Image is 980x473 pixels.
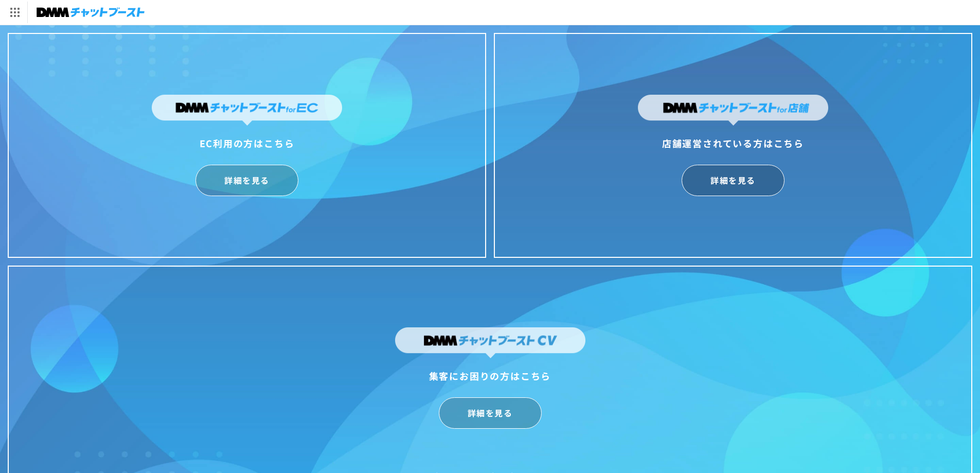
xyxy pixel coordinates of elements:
img: DMMチャットブーストforEC [152,95,342,126]
a: 詳細を見る [195,165,298,196]
img: DMMチャットブーストCV [395,327,585,358]
a: 詳細を見る [682,165,785,196]
div: 店舗運営されている方はこちら [638,135,828,151]
div: 集客にお困りの方はこちら [395,367,585,384]
div: EC利用の方はこちら [152,135,342,151]
img: サービス [2,2,27,23]
a: 詳細を見る [439,397,542,429]
img: DMMチャットブーストfor店舗 [638,95,828,126]
img: チャットブースト [37,5,145,20]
